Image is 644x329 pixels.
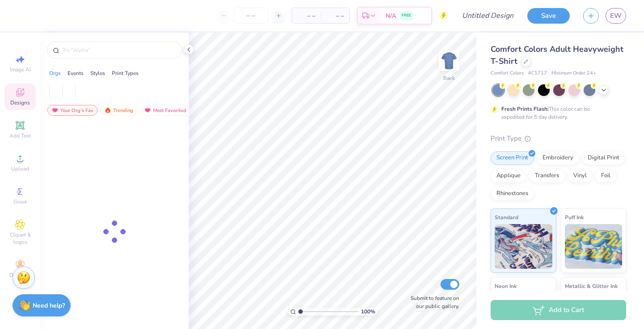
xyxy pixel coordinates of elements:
span: FREE [402,12,411,19]
span: Greek [13,198,27,205]
div: Most Favorited [140,105,191,116]
img: trending.gif [104,107,111,113]
div: Applique [491,169,526,183]
span: Metallic & Glitter Ink [565,281,618,291]
div: Print Types [112,69,139,77]
span: 100 % [361,308,375,316]
div: Your Org's Fav [47,105,97,116]
span: Minimum Order: 24 + [551,70,596,77]
span: Puff Ink [565,212,584,222]
div: Back [443,74,455,82]
span: Comfort Colors Adult Heavyweight T-Shirt [491,44,623,67]
div: Styles [90,69,105,77]
div: Orgs [49,69,61,77]
div: Transfers [529,169,565,183]
div: Screen Print [491,151,534,165]
div: This color can be expedited for 5 day delivery. [501,105,611,121]
div: Print Type [491,133,626,144]
input: – – [233,8,268,24]
label: Submit to feature on our public gallery. [406,294,459,310]
div: Digital Print [582,151,625,165]
img: most_fav.gif [144,107,151,113]
span: – – [326,11,344,21]
a: EW [606,8,626,24]
button: Save [527,8,570,24]
div: Foil [595,169,616,183]
img: Standard [495,224,552,269]
input: Untitled Design [455,7,521,25]
span: Clipart & logos [4,231,36,246]
div: Trending [100,105,137,116]
span: N/A [386,11,396,21]
span: Decorate [9,271,31,279]
div: Rhinestones [491,187,534,200]
span: Comfort Colors [491,70,524,77]
img: Back [440,52,458,70]
div: Events [68,69,84,77]
span: Neon Ink [495,281,517,291]
strong: Fresh Prints Flash: [501,105,549,112]
span: Add Text [9,132,31,139]
span: EW [610,11,622,21]
div: Embroidery [537,151,579,165]
strong: Need help? [33,301,65,310]
input: Try "Alpha" [62,46,176,54]
img: Puff Ink [565,224,623,269]
span: # C1717 [528,70,547,77]
span: Upload [11,165,29,172]
span: Designs [10,99,30,106]
span: Image AI [10,66,31,73]
span: – – [297,11,315,21]
span: Standard [495,212,518,222]
div: Vinyl [568,169,593,183]
img: most_fav.gif [51,107,59,113]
